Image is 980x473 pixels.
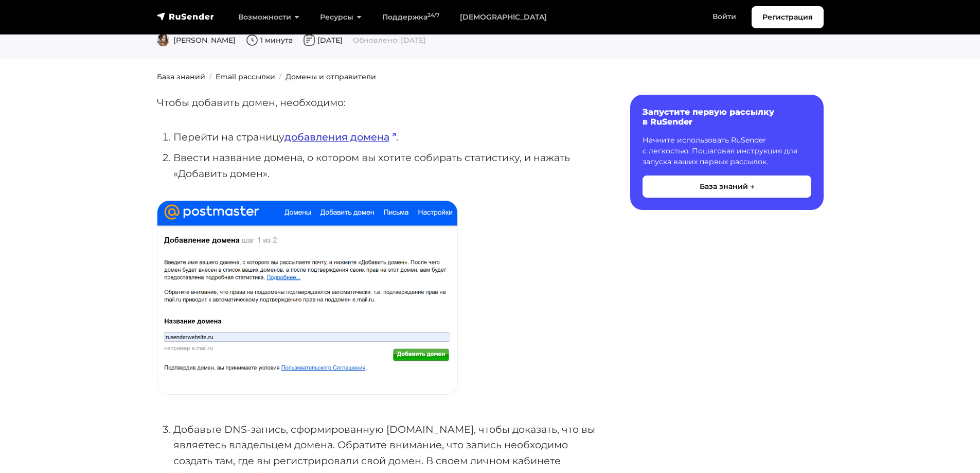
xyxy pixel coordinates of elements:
[228,7,310,28] a: Возможности
[173,150,597,181] li: Ввести название домена, о котором вы хотите собирать статистику, и нажать «Добавить домен».
[643,176,811,198] button: База знаний →
[151,72,830,82] nav: breadcrumb
[303,34,315,46] img: Дата публикации
[216,72,275,81] a: Email рассылки
[310,7,372,28] a: Ресурсы
[157,72,205,81] a: База знаний
[286,72,376,81] a: Домены и отправители
[752,6,824,28] a: Регистрация
[157,201,457,394] img: Добавление домена
[643,107,811,127] h6: Запустите первую рассылку в RuSender
[284,131,396,143] a: добавления домена
[246,34,258,46] img: Время чтения
[173,129,597,145] li: Перейти на страницу .
[643,135,811,167] p: Начните использовать RuSender с легкостью. Пошаговая инструкция для запуска ваших первых рассылок.
[450,7,557,28] a: [DEMOGRAPHIC_DATA]
[427,12,439,19] sup: 24/7
[157,11,215,22] img: RuSender
[157,36,236,45] span: [PERSON_NAME]
[157,95,597,111] p: Чтобы добавить домен, необходимо:
[372,7,450,28] a: Поддержка24/7
[702,6,746,27] a: Войти
[630,95,824,210] a: Запустите первую рассылку в RuSender Начните использовать RuSender с легкостью. Пошаговая инструк...
[246,36,293,45] span: 1 минута
[303,36,343,45] span: [DATE]
[353,36,426,45] span: Обновлено: [DATE]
